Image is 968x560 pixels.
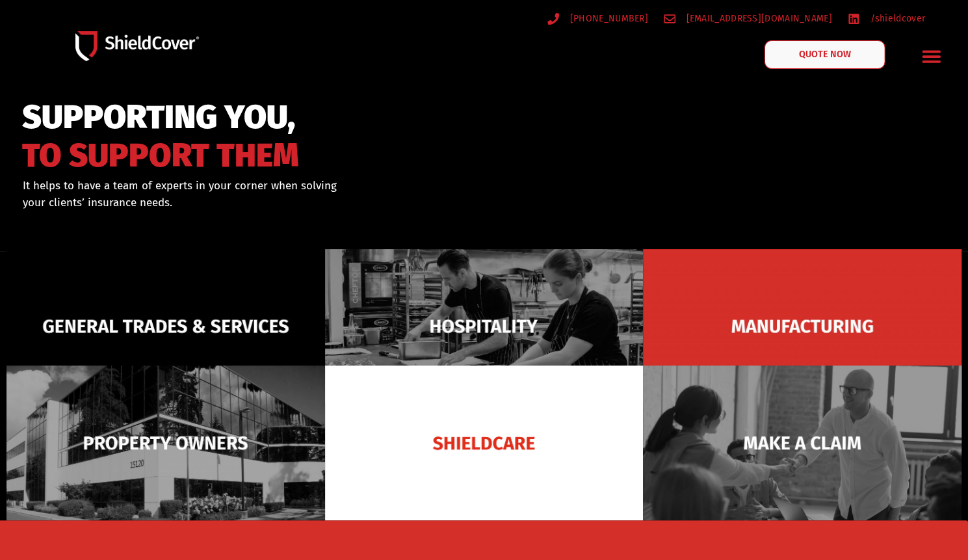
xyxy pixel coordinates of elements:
[848,10,925,27] a: /shieldcover
[664,10,832,27] a: [EMAIL_ADDRESS][DOMAIN_NAME]
[547,10,648,27] a: [PHONE_NUMBER]
[23,178,545,211] div: It helps to have a team of experts in your corner when solving
[23,194,545,211] p: your clients’ insurance needs.
[22,104,299,131] span: SUPPORTING YOU,
[798,50,850,59] span: QUOTE NOW
[683,10,831,27] span: [EMAIL_ADDRESS][DOMAIN_NAME]
[867,10,925,27] span: /shieldcover
[75,31,199,62] img: Shield-Cover-Underwriting-Australia-logo-full
[916,41,947,72] div: Menu Toggle
[567,10,648,27] span: [PHONE_NUMBER]
[764,40,885,69] a: QUOTE NOW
